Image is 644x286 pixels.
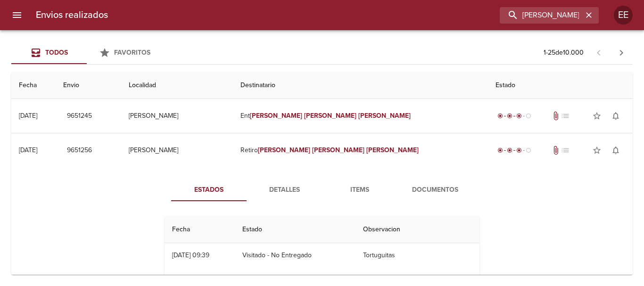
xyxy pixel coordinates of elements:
[488,72,633,99] th: Estado
[544,48,584,57] p: 1 - 25 de 10.000
[507,147,512,153] span: radio_button_checked
[19,146,37,154] div: [DATE]
[611,111,620,121] span: notifications_none
[67,110,92,122] span: 9651245
[67,145,92,156] span: 9651256
[497,113,503,119] span: radio_button_checked
[177,184,241,196] span: Estados
[606,141,625,160] button: Activar notificaciones
[551,146,561,155] span: Tiene documentos adjuntos
[495,111,533,121] div: En viaje
[121,99,233,133] td: [PERSON_NAME]
[587,141,606,160] button: Agregar a favoritos
[258,146,310,154] em: [PERSON_NAME]
[611,146,620,155] span: notifications_none
[366,146,419,154] em: [PERSON_NAME]
[114,49,150,57] span: Favoritos
[516,113,522,119] span: radio_button_checked
[526,113,531,119] span: radio_button_unchecked
[328,184,392,196] span: Items
[606,106,625,125] button: Activar notificaciones
[610,41,633,64] span: Pagina siguiente
[171,179,473,201] div: Tabs detalle de guia
[6,4,28,26] button: menu
[235,216,355,243] th: Estado
[526,147,531,153] span: radio_button_unchecked
[587,106,606,125] button: Agregar a favoritos
[561,146,570,155] span: No tiene pedido asociado
[507,113,512,119] span: radio_button_checked
[233,99,488,133] td: Ent
[561,111,570,121] span: No tiene pedido asociado
[304,112,356,120] em: [PERSON_NAME]
[614,6,633,25] div: Abrir información de usuario
[56,72,121,99] th: Envio
[312,146,364,154] em: [PERSON_NAME]
[355,216,479,243] th: Observacion
[121,133,233,167] td: [PERSON_NAME]
[587,48,610,57] span: Pagina anterior
[250,112,302,120] em: [PERSON_NAME]
[11,41,162,64] div: Tabs Envios
[233,133,488,167] td: Retiro
[403,184,467,196] span: Documentos
[516,147,522,153] span: radio_button_checked
[233,72,488,99] th: Destinatario
[551,111,561,121] span: Tiene documentos adjuntos
[19,112,37,120] div: [DATE]
[497,147,503,153] span: radio_button_checked
[355,243,479,268] td: Tortuguitas
[63,142,96,159] button: 9651256
[45,49,68,57] span: Todos
[36,8,108,23] h6: Envios realizados
[592,146,602,155] span: star_border
[165,216,235,243] th: Fecha
[614,6,633,25] div: EE
[63,107,96,125] button: 9651245
[500,7,583,24] input: buscar
[495,146,533,155] div: En viaje
[172,251,209,259] div: [DATE] 09:39
[121,72,233,99] th: Localidad
[11,72,56,99] th: Fecha
[252,184,316,196] span: Detalles
[235,243,355,268] td: Visitado - No Entregado
[592,111,602,121] span: star_border
[358,112,411,120] em: [PERSON_NAME]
